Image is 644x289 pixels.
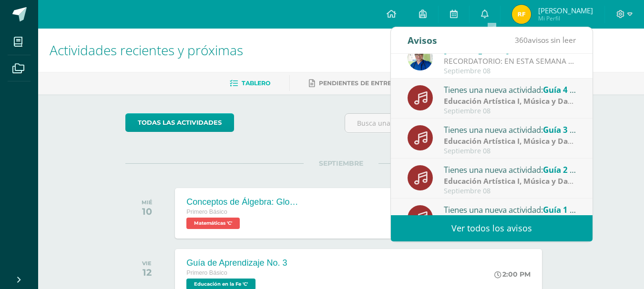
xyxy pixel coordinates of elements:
[444,187,576,195] div: Septiembre 08
[543,84,643,95] span: Guía 4 Talleres de Música
[444,176,581,186] strong: Educación Artística I, Música y Danza
[50,41,243,59] span: Actividades recientes y próximas
[186,258,287,268] div: Guía de Aprendizaje No. 3
[444,136,581,146] strong: Educación Artística I, Música y Danza
[494,270,531,279] div: 2:00 PM
[444,147,576,155] div: Septiembre 08
[538,14,593,22] span: Mi Perfil
[543,164,643,175] span: Guía 2 Talleres de Música
[142,206,153,217] div: 10
[408,27,437,53] div: Avisos
[543,204,643,215] span: Guía 1 Talleres de Música
[444,107,576,115] div: Septiembre 08
[142,260,152,267] div: VIE
[142,199,153,206] div: MIÉ
[444,96,576,107] div: | Zona
[444,96,581,106] strong: Educación Artística I, Música y Danza
[186,209,227,215] span: Primero Básico
[444,123,576,136] div: Tienes una nueva actividad:
[304,159,378,168] span: SEPTIEMBRE
[186,269,227,276] span: Primero Básico
[186,197,301,207] div: Conceptos de Álgebra: Glosario
[242,80,270,87] span: Tablero
[345,114,556,132] input: Busca una actividad próxima aquí...
[444,56,576,67] div: RECORDATORIO: EN ESTA SEMANA SE DEBE DE ENTREGAR LA MAQUETA. DE PREFERENCIA ENTREGARLO EL DÍA DE ...
[230,76,270,91] a: Tablero
[515,35,576,45] span: avisos sin leer
[309,76,400,91] a: Pendientes de entrega
[444,83,576,96] div: Tienes una nueva actividad:
[515,35,528,45] span: 360
[444,136,576,147] div: | Zona
[543,124,643,135] span: Guía 3 Talleres de Música
[186,218,240,229] span: Matemáticas 'C'
[408,45,433,70] img: 692ded2a22070436d299c26f70cfa591.png
[444,203,576,216] div: Tienes una nueva actividad:
[319,80,400,87] span: Pendientes de entrega
[391,215,593,241] a: Ver todos los avisos
[512,5,531,24] img: e1567eae802b5d2847eb001fd836300b.png
[125,113,234,132] a: todas las Actividades
[444,176,576,187] div: | Zona
[444,67,576,75] div: Septiembre 08
[538,6,593,15] span: [PERSON_NAME]
[444,163,576,176] div: Tienes una nueva actividad:
[142,267,152,278] div: 12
